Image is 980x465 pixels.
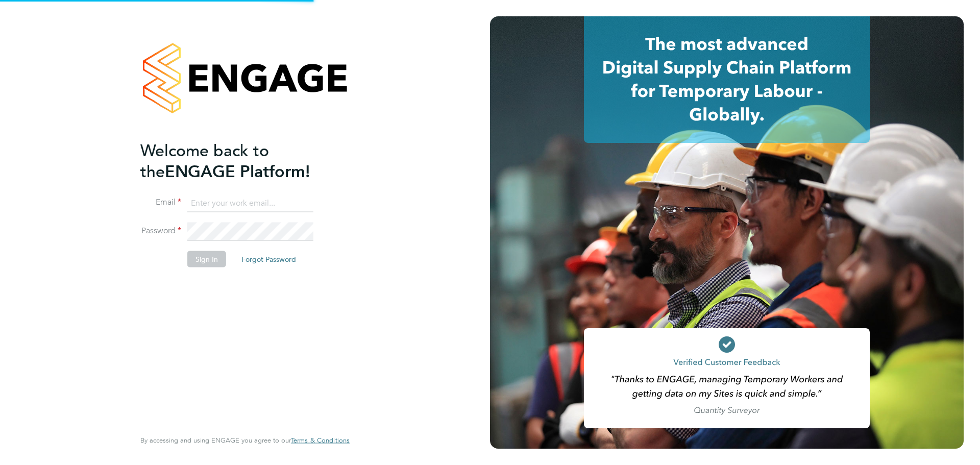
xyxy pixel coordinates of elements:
label: Email [140,197,181,208]
h2: ENGAGE Platform! [140,140,339,182]
input: Enter your work email... [187,194,313,212]
label: Password [140,226,181,236]
button: Forgot Password [233,251,304,267]
span: Terms & Conditions [291,436,350,445]
span: By accessing and using ENGAGE you agree to our [140,436,350,445]
button: Sign In [187,251,226,267]
a: Terms & Conditions [291,436,350,445]
span: Welcome back to the [140,140,269,181]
